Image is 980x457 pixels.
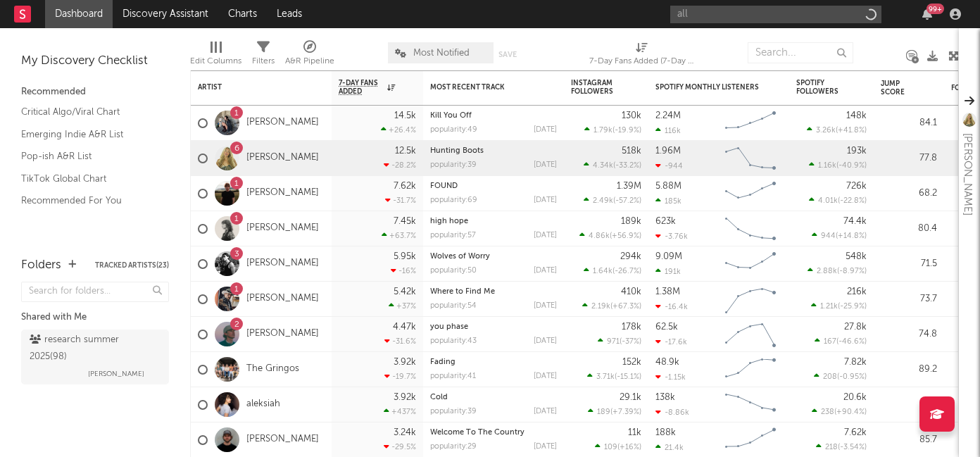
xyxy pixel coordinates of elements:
[190,35,241,76] div: Edit Columns
[621,217,641,226] div: 189k
[593,127,612,134] span: 1.79k
[584,161,641,170] div: ( )
[655,252,682,261] div: 9.09M
[430,394,448,401] a: Cold
[246,117,319,129] a: [PERSON_NAME]
[198,83,303,92] div: Artist
[389,301,416,311] div: +37 %
[498,51,517,58] button: Save
[821,408,834,416] span: 238
[598,337,641,346] div: ( )
[622,338,639,346] span: -37 %
[719,352,782,387] svg: Chart title
[809,196,867,205] div: ( )
[607,338,620,346] span: 971
[430,218,557,225] div: high hope
[21,257,61,274] div: Folders
[430,182,557,190] div: FOUND
[430,373,476,380] div: popularity: 41
[246,258,319,270] a: [PERSON_NAME]
[844,428,867,437] div: 7.62k
[612,232,639,240] span: +56.9 %
[838,127,865,134] span: +41.8 %
[430,253,490,261] a: Wolves of Worry
[812,231,867,240] div: ( )
[615,162,639,170] span: -33.2 %
[430,112,472,120] a: Kill You Off
[593,162,613,170] span: 4.34k
[393,323,416,332] div: 4.47k
[846,252,867,261] div: 548k
[824,338,836,346] span: 167
[622,111,641,120] div: 130k
[825,444,838,451] span: 218
[838,338,865,346] span: -46.6 %
[430,358,557,366] div: Fading
[818,162,836,170] span: 1.16k
[655,232,688,241] div: -3.76k
[584,196,641,205] div: ( )
[655,126,681,135] div: 116k
[430,358,456,366] a: Fading
[719,106,782,141] svg: Chart title
[719,211,782,246] svg: Chart title
[615,127,639,134] span: -19.9 %
[430,253,557,261] div: Wolves of Worry
[839,373,865,381] span: -0.95 %
[430,408,477,415] div: popularity: 39
[384,372,416,381] div: -19.7 %
[719,246,782,282] svg: Chart title
[615,268,639,275] span: -26.7 %
[881,80,916,96] div: Jump Score
[838,232,865,240] span: +14.8 %
[840,444,865,451] span: -3.54 %
[807,125,867,134] div: ( )
[95,262,169,269] button: Tracked Artists(23)
[584,125,641,134] div: ( )
[593,197,613,205] span: 2.49k
[719,282,782,317] svg: Chart title
[534,373,557,380] div: [DATE]
[881,256,937,273] div: 71.5
[593,268,612,275] span: 1.64k
[922,8,932,20] button: 99+
[597,408,610,416] span: 189
[620,444,639,451] span: +16 %
[655,443,684,452] div: 21.4k
[655,217,676,226] div: 623k
[430,302,477,310] div: popularity: 54
[719,176,782,211] svg: Chart title
[582,301,641,311] div: ( )
[430,288,495,296] a: Where to Find Me
[285,35,334,76] div: A&R Pipeline
[246,399,280,411] a: aleksiah
[591,303,610,311] span: 2.19k
[430,429,557,437] div: Welcome To The Country
[339,79,384,96] span: 7-Day Fans Added
[21,127,155,142] a: Emerging Indie A&R List
[881,150,937,167] div: 77.8
[655,111,681,120] div: 2.24M
[21,171,155,187] a: TikTok Global Chart
[190,53,241,70] div: Edit Columns
[821,232,836,240] span: 944
[21,149,155,164] a: Pop-ish A&R List
[571,79,620,96] div: Instagram Followers
[21,104,155,120] a: Critical Algo/Viral Chart
[846,111,867,120] div: 148k
[846,182,867,191] div: 726k
[823,373,837,381] span: 208
[655,302,688,311] div: -16.4k
[430,429,524,437] a: Welcome To The Country
[285,53,334,70] div: A&R Pipeline
[534,196,557,204] div: [DATE]
[959,133,976,215] div: [PERSON_NAME]
[839,268,865,275] span: -8.97 %
[670,6,881,23] input: Search for artists
[430,196,477,204] div: popularity: 69
[655,161,683,170] div: -944
[384,161,416,170] div: -28.2 %
[655,146,681,156] div: 1.96M
[246,293,319,305] a: [PERSON_NAME]
[748,42,853,63] input: Search...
